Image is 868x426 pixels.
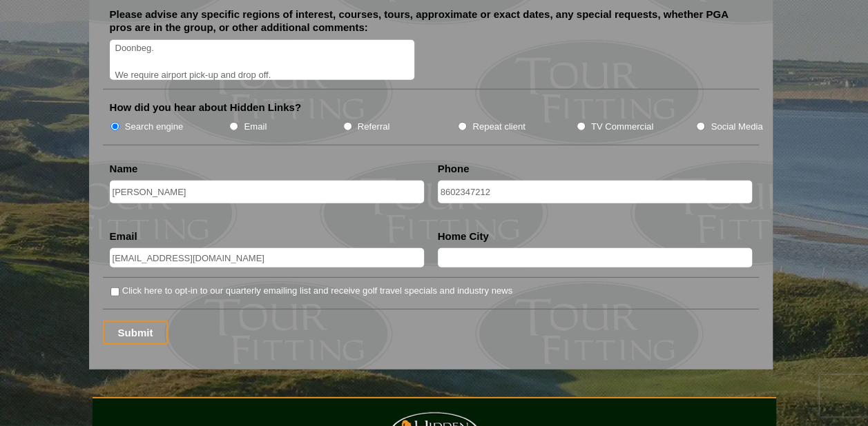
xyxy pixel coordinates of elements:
[110,101,302,114] label: How did you hear about Hidden Links?
[110,230,137,243] label: Email
[472,120,525,134] label: Repeat client
[122,284,512,298] label: Click here to opt-in to our quarterly emailing list and receive golf travel specials and industry...
[110,162,138,176] label: Name
[591,120,653,134] label: TV Commercial
[711,120,762,134] label: Social Media
[110,8,752,34] label: Please advise any specific regions of interest, courses, tours, approximate or exact dates, any s...
[438,162,470,176] label: Phone
[125,120,184,134] label: Search engine
[438,230,489,243] label: Home City
[103,321,168,345] input: Submit
[358,120,390,134] label: Referral
[244,120,267,134] label: Email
